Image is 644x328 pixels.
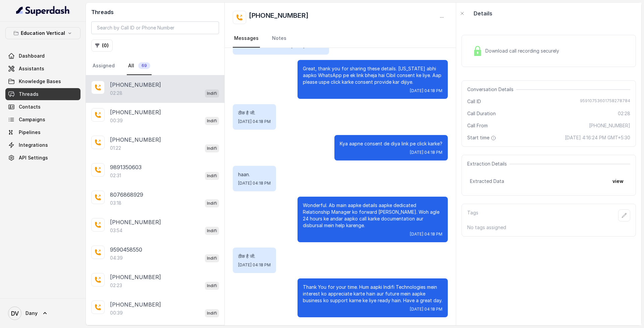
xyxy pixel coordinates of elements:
[110,136,161,144] p: [PHONE_NUMBER]
[474,9,492,17] p: Details
[19,154,48,161] span: API Settings
[410,307,442,312] span: [DATE] 04:18 PM
[91,57,219,75] nav: Tabs
[340,140,442,147] p: Kya aapne consent de diya link pe click karke?
[5,304,80,323] a: Dany
[473,46,483,56] img: Lock Icon
[127,57,152,75] a: All69
[608,175,628,187] button: view
[589,122,630,129] span: [PHONE_NUMBER]
[467,110,496,117] span: Call Duration
[467,86,516,93] span: Conversation Details
[19,104,41,110] span: Contacts
[21,29,65,37] p: Education Vertical
[467,122,488,129] span: Call From
[238,181,271,186] span: [DATE] 04:18 PM
[238,110,271,116] p: ठीक है जी.
[110,108,161,116] p: [PHONE_NUMBER]
[110,81,161,89] p: [PHONE_NUMBER]
[207,173,217,179] p: Indifi
[238,253,271,260] p: ठीक है जी.
[618,110,630,117] span: 02:28
[303,65,442,85] p: Great, thank you for sharing these details. [US_STATE] abhi aapko WhatsApp pe ek link bheja hai C...
[110,227,122,234] p: 03:54
[207,90,217,97] p: Indifi
[11,310,19,317] text: DV
[110,172,121,179] p: 02:31
[110,90,122,96] p: 02:28
[303,284,442,304] p: Thank You for your time. Hum aapki Indifi Technologies mein interest ko appreciate karte hain aur...
[467,98,481,105] span: Call ID
[5,63,80,75] a: Assistants
[238,171,271,178] p: haan.
[410,232,442,237] span: [DATE] 04:18 PM
[5,139,80,151] a: Integrations
[91,8,219,16] h2: Threads
[467,224,630,231] p: No tags assigned
[110,117,123,124] p: 00:39
[19,53,45,59] span: Dashboard
[207,282,217,289] p: Indifi
[110,145,121,151] p: 01:22
[303,202,442,229] p: Wonderful. Ab main aapke details aapke dedicated Relationship Manager ko forward [PERSON_NAME]. W...
[110,246,142,254] p: 9590458550
[249,11,309,24] h2: [PHONE_NUMBER]
[5,114,80,126] a: Campaigns
[207,255,217,262] p: Indifi
[207,227,217,234] p: Indifi
[207,118,217,124] p: Indifi
[467,160,509,167] span: Extraction Details
[19,78,61,85] span: Knowledge Bases
[5,75,80,87] a: Knowledge Bases
[19,129,41,136] span: Pipelines
[91,21,219,34] input: Search by Call ID or Phone Number
[110,200,121,206] p: 03:18
[110,163,142,171] p: 9891350603
[110,273,161,281] p: [PHONE_NUMBER]
[207,200,217,207] p: Indifi
[5,126,80,138] a: Pipelines
[110,310,123,316] p: 00:39
[110,191,143,199] p: 8076868929
[470,178,504,185] span: Extracted Data
[19,116,45,123] span: Campaigns
[110,218,161,226] p: [PHONE_NUMBER]
[580,98,630,105] span: 95910753601758278784
[25,310,38,317] span: Dany
[16,5,70,16] img: light.svg
[5,101,80,113] a: Contacts
[110,255,123,261] p: 04:39
[467,209,478,221] p: Tags
[5,88,80,100] a: Threads
[19,142,48,148] span: Integrations
[207,310,217,317] p: Indifi
[138,62,150,69] span: 69
[5,27,80,39] button: Education Vertical
[233,29,448,48] nav: Tabs
[410,88,442,93] span: [DATE] 04:18 PM
[110,301,161,309] p: [PHONE_NUMBER]
[565,134,630,141] span: [DATE] 4:16:24 PM GMT+5:30
[271,29,288,48] a: Notes
[467,134,497,141] span: Start time
[91,57,116,75] a: Assigned
[238,119,271,124] span: [DATE] 04:18 PM
[19,91,39,97] span: Threads
[233,29,260,48] a: Messages
[410,150,442,155] span: [DATE] 04:18 PM
[5,50,80,62] a: Dashboard
[207,145,217,152] p: Indifi
[5,152,80,164] a: API Settings
[238,262,271,268] span: [DATE] 04:18 PM
[485,48,562,54] span: Download call recording securely
[19,65,44,72] span: Assistants
[110,282,122,289] p: 02:23
[91,40,113,52] button: (0)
